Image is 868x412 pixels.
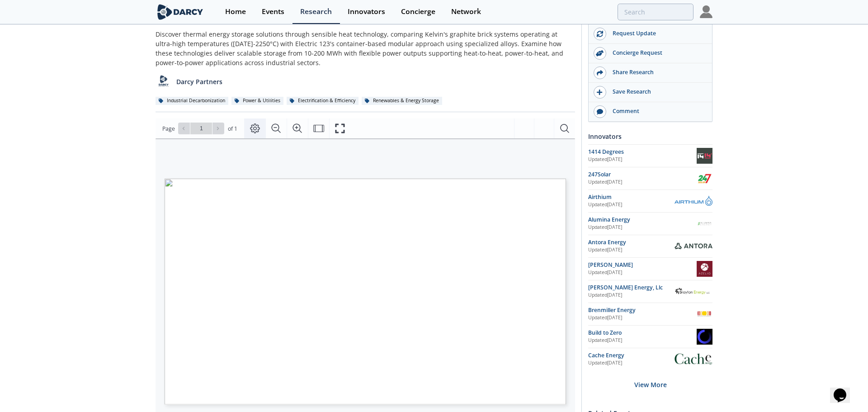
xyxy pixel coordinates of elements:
img: Airthium [675,196,712,206]
a: Antora Energy Updated[DATE] Antora Energy [588,238,712,254]
div: 247Solar [588,170,697,179]
img: Brenmiller Energy [697,306,712,322]
div: Comment [606,107,708,115]
div: Updated [DATE] [588,314,697,322]
div: Brenmiller Energy [588,306,697,314]
div: Request Update [606,29,708,38]
img: 247Solar [697,170,712,186]
div: Alumina Energy [588,216,697,224]
p: Darcy Partners [176,77,222,86]
img: Cache Energy [675,353,712,365]
img: Azelio [697,261,712,277]
div: Updated [DATE] [588,337,697,344]
div: Save Research [606,88,708,96]
div: Innovators [588,128,712,144]
div: 1414 Degrees [588,148,697,156]
div: Updated [DATE] [588,292,675,299]
a: Brenmiller Energy Updated[DATE] Brenmiller Energy [588,306,712,322]
div: Concierge Request [606,49,708,57]
a: [PERSON_NAME] Updated[DATE] Azelio [588,261,712,277]
div: [PERSON_NAME] [588,261,697,269]
img: Build to Zero [697,329,712,345]
div: Updated [DATE] [588,269,697,276]
div: Discover thermal energy storage solutions through sensible heat technology, comparing Kelvin's gr... [156,29,575,67]
img: Antora Energy [675,243,712,249]
div: Share Research [606,68,708,76]
div: [PERSON_NAME] Energy, Llc [588,284,675,292]
div: Research [300,8,332,15]
img: Alumina Energy [697,216,712,232]
img: 1414 Degrees [697,148,712,164]
div: Build to Zero [588,329,697,337]
div: Power & Utilities [231,97,283,105]
div: Innovators [348,8,385,15]
a: 247Solar Updated[DATE] 247Solar [588,170,712,186]
a: Alumina Energy Updated[DATE] Alumina Energy [588,216,712,232]
div: Updated [DATE] [588,246,675,254]
a: Airthium Updated[DATE] Airthium [588,193,712,209]
div: Home [225,8,246,15]
div: Updated [DATE] [588,179,697,186]
div: Airthium [588,193,675,201]
div: Electrification & Efficiency [287,97,359,105]
input: Advanced Search [618,4,693,20]
iframe: chat widget [830,376,859,403]
div: Updated [DATE] [588,156,697,163]
div: Events [262,8,284,15]
a: Build to Zero Updated[DATE] Build to Zero [588,329,712,345]
div: Network [451,8,481,15]
div: Concierge [401,8,435,15]
div: Updated [DATE] [588,224,697,231]
img: logo-wide.svg [156,4,205,20]
div: View More [588,370,712,399]
a: [PERSON_NAME] Energy, Llc Updated[DATE] Brayton Energy, Llc [588,284,712,299]
div: Updated [DATE] [588,360,675,367]
div: Updated [DATE] [588,201,675,208]
img: Profile [700,5,712,18]
div: Industrial Decarbonization [156,97,228,105]
div: Renewables & Energy Storage [362,97,442,105]
a: 1414 Degrees Updated[DATE] 1414 Degrees [588,148,712,164]
img: Brayton Energy, Llc [675,288,712,295]
div: Cache Energy [588,351,675,360]
a: Cache Energy Updated[DATE] Cache Energy [588,351,712,367]
div: Antora Energy [588,238,675,246]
